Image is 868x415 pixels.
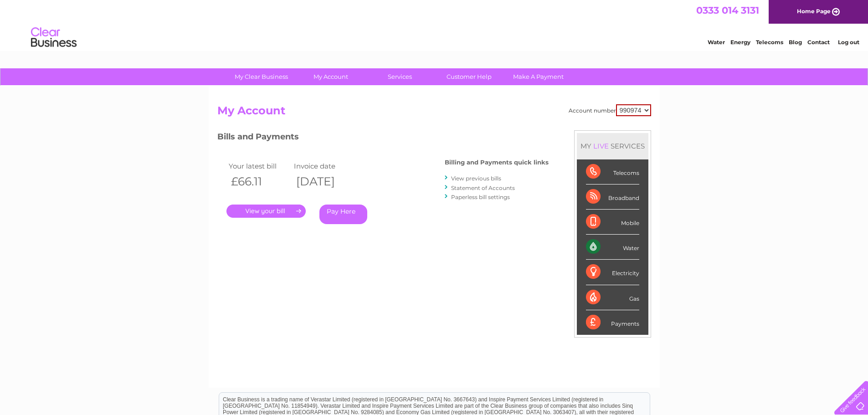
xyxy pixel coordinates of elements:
[807,39,830,46] a: Contact
[586,159,639,184] div: Telecoms
[586,210,639,235] div: Mobile
[569,104,651,116] div: Account number
[696,5,759,16] a: 0333 014 3131
[501,68,576,85] a: Make A Payment
[292,160,357,172] td: Invoice date
[586,184,639,210] div: Broadband
[451,194,510,200] a: Paperless bill settings
[586,235,639,260] div: Water
[789,39,802,46] a: Blog
[730,39,750,46] a: Energy
[451,175,501,182] a: View previous bills
[756,39,783,46] a: Telecoms
[586,310,639,335] div: Payments
[431,68,507,85] a: Customer Help
[577,133,648,159] div: MY SERVICES
[586,260,639,285] div: Electricity
[591,142,611,150] div: LIVE
[292,172,357,191] th: [DATE]
[708,39,725,46] a: Water
[217,104,651,122] h2: My Account
[224,68,299,85] a: My Clear Business
[838,39,859,46] a: Log out
[445,159,549,166] h4: Billing and Payments quick links
[293,68,368,85] a: My Account
[219,5,650,44] div: Clear Business is a trading name of Verastar Limited (registered in [GEOGRAPHIC_DATA] No. 3667643...
[451,184,515,191] a: Statement of Accounts
[226,160,292,172] td: Your latest bill
[586,285,639,310] div: Gas
[362,68,437,85] a: Services
[319,205,367,224] a: Pay Here
[226,205,306,218] a: .
[226,172,292,191] th: £66.11
[217,130,549,146] h3: Bills and Payments
[31,24,77,51] img: logo.png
